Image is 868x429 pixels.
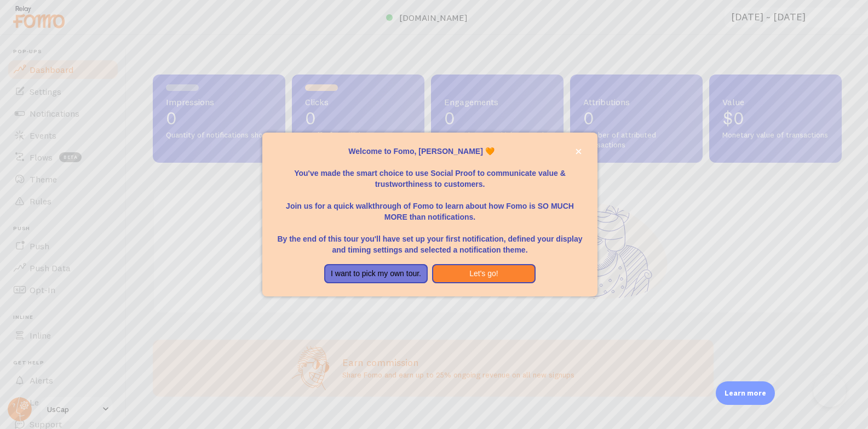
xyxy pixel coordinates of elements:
[275,146,584,157] p: Welcome to Fomo, [PERSON_NAME] 🧡
[716,381,775,405] div: Learn more
[725,388,766,398] p: Learn more
[275,157,584,190] p: You've made the smart choice to use Social Proof to communicate value & trustworthiness to custom...
[324,264,428,284] button: I want to pick my own tour.
[262,133,597,297] div: Welcome to Fomo, Diego Diaz 🧡You&amp;#39;ve made the smart choice to use Social Proof to communic...
[573,146,584,157] button: close,
[275,222,584,255] p: By the end of this tour you'll have set up your first notification, defined your display and timi...
[432,264,536,284] button: Let's go!
[275,190,584,222] p: Join us for a quick walkthrough of Fomo to learn about how Fomo is SO MUCH MORE than notifications.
